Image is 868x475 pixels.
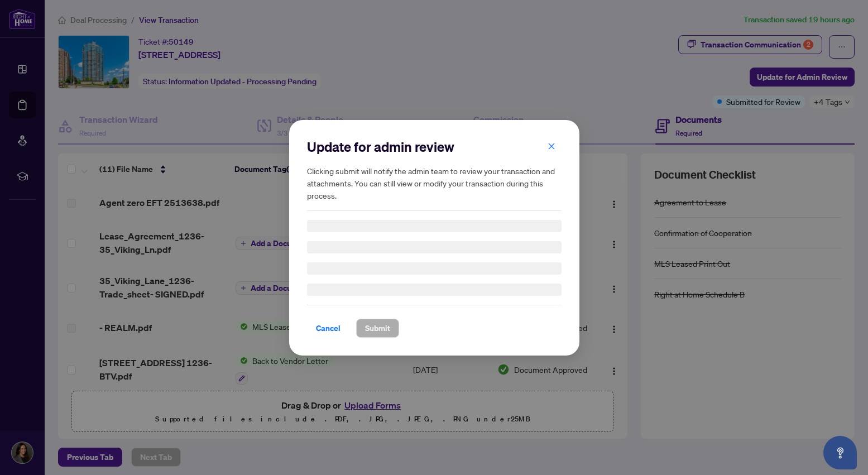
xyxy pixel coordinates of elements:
[316,319,341,337] span: Cancel
[307,319,349,338] button: Cancel
[307,165,562,201] h5: Clicking submit will notify the admin team to review your transaction and attachments. You can st...
[356,319,399,338] button: Submit
[823,436,857,469] button: Open asap
[307,138,562,156] h2: Update for admin review
[548,142,555,150] span: close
